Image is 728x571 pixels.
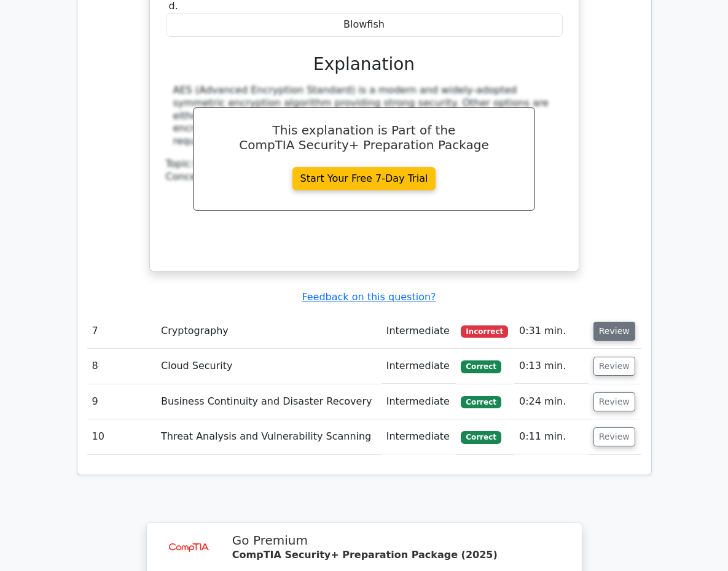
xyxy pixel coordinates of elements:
[593,392,635,411] button: Review
[173,84,555,148] div: AES (Advanced Encryption Standard) is a modern and widely-adopted symmetric encryption algorithm ...
[87,419,157,454] td: 10
[173,54,555,74] h3: Explanation
[156,384,382,419] td: Business Continuity and Disaster Recovery
[514,419,589,454] td: 0:11 min.
[156,419,382,454] td: Threat Analysis and Vulnerability Scanning
[514,314,589,349] td: 0:31 min.
[461,360,501,373] span: Correct
[514,384,589,419] td: 0:24 min.
[156,314,382,349] td: Cryptography
[382,419,456,454] td: Intermediate
[87,314,157,349] td: 7
[593,427,635,446] button: Review
[382,384,456,419] td: Intermediate
[166,171,563,184] div: Concept:
[382,349,456,384] td: Intermediate
[87,349,157,384] td: 8
[292,167,436,190] a: Start Your Free 7-Day Trial
[156,349,382,384] td: Cloud Security
[302,291,436,303] a: Feedback on this question?
[166,158,563,171] div: Topic:
[514,349,589,384] td: 0:13 min.
[593,357,635,376] button: Review
[87,384,157,419] td: 9
[166,13,563,37] div: Blowfish
[461,325,508,338] span: Incorrect
[461,431,501,443] span: Correct
[461,396,501,408] span: Correct
[593,322,635,341] button: Review
[382,314,456,349] td: Intermediate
